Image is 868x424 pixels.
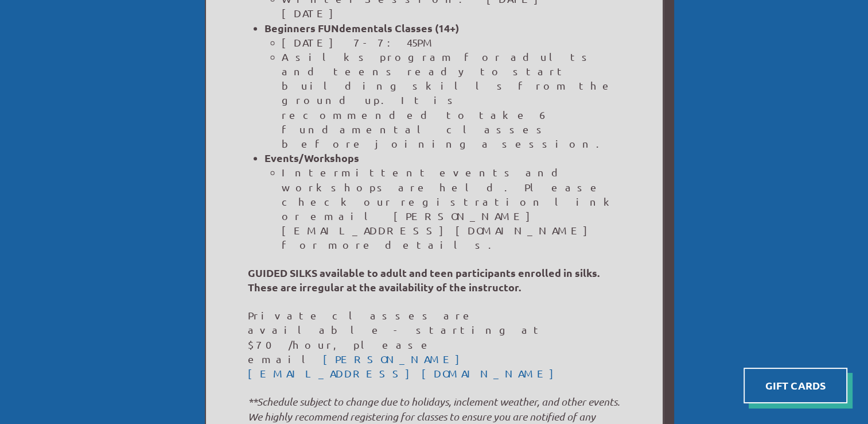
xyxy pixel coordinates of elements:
[248,308,621,380] p: Private classes are available - starting at $70/hour, please email
[282,49,620,151] li: A silks program for adults and teens ready to start building skills from the ground up. It is rec...
[248,353,566,379] a: [PERSON_NAME][EMAIL_ADDRESS][DOMAIN_NAME]
[282,35,620,49] li: [DATE] 7-7:45PM
[282,165,620,252] li: Intermittent events and workshops are held. Please check our registration link or email [PERSON_N...
[264,151,359,164] strong: Events/Workshops
[248,266,600,294] strong: GUIDED SILKS available to adult and teen participants enrolled in silks. These are irregular at t...
[264,21,459,34] strong: Beginners FUNdementals Classes (14+)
